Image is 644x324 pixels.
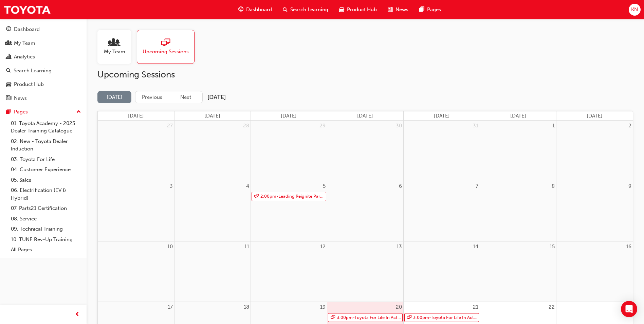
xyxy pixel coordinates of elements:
a: August 19, 2025 [319,302,327,312]
button: Next [169,91,203,104]
a: August 4, 2025 [245,181,251,192]
a: Upcoming Sessions [137,30,200,64]
a: News [3,92,84,105]
a: August 17, 2025 [166,302,174,312]
img: Trak [3,2,51,17]
td: August 3, 2025 [98,181,174,241]
span: sessionType_ONLINE_URL-icon [254,192,259,201]
td: August 6, 2025 [327,181,403,241]
a: August 11, 2025 [243,241,251,252]
a: 04. Customer Experience [8,164,84,175]
a: Thursday [433,111,451,121]
a: search-iconSearch Learning [277,3,334,17]
td: August 12, 2025 [251,241,327,302]
a: pages-iconPages [414,3,446,17]
a: Search Learning [3,65,84,77]
span: KN [631,6,638,14]
a: 02. New - Toyota Dealer Induction [8,136,84,154]
span: [DATE] [128,113,144,119]
a: 06. Electrification (EV & Hybrid) [8,185,84,203]
a: 08. Service [8,214,84,224]
span: guage-icon [6,26,11,33]
span: [DATE] [510,113,526,119]
a: August 10, 2025 [166,241,174,252]
button: DashboardMy TeamAnalyticsSearch LearningProduct HubNews [3,22,84,106]
span: 2:00pm - Leading Reignite Part 2 - Virtual Classroom [260,192,325,201]
td: August 9, 2025 [556,181,633,241]
button: Pages [3,106,84,118]
a: Monday [203,111,222,121]
span: Dashboard [246,6,272,14]
a: August 14, 2025 [472,241,480,252]
td: August 16, 2025 [556,241,633,302]
a: August 22, 2025 [547,302,556,312]
span: [DATE] [434,113,450,119]
div: Product Hub [14,80,44,88]
a: My Team [97,30,137,64]
a: August 21, 2025 [472,302,480,312]
a: Saturday [585,111,604,121]
td: August 15, 2025 [480,241,556,302]
span: Search Learning [290,6,328,14]
a: Wednesday [356,111,374,121]
a: August 5, 2025 [321,181,327,192]
a: Sunday [127,111,145,121]
a: 01. Toyota Academy - 2025 Dealer Training Catalogue [8,118,84,136]
a: 09. Technical Training [8,224,84,234]
a: July 29, 2025 [318,121,327,131]
span: people-icon [6,40,11,47]
td: August 8, 2025 [480,181,556,241]
td: August 4, 2025 [174,181,251,241]
span: News [395,6,408,14]
a: 05. Sales [8,175,84,185]
div: News [14,94,27,102]
a: All Pages [8,245,84,255]
a: 07. Parts21 Certification [8,203,84,214]
span: [DATE] [204,113,220,119]
a: August 15, 2025 [548,241,556,252]
span: search-icon [283,5,288,14]
a: August 7, 2025 [474,181,480,192]
td: August 10, 2025 [98,241,174,302]
span: news-icon [388,5,393,14]
a: car-iconProduct Hub [334,3,382,17]
span: [DATE] [281,113,297,119]
a: August 20, 2025 [394,302,403,312]
span: chart-icon [6,54,11,60]
div: Analytics [14,53,35,61]
td: July 30, 2025 [327,121,403,181]
a: July 28, 2025 [242,121,251,131]
span: sessionType_ONLINE_URL-icon [161,38,170,48]
td: July 28, 2025 [174,121,251,181]
td: July 29, 2025 [251,121,327,181]
span: news-icon [6,95,11,102]
button: [DATE] [97,91,131,104]
span: pages-icon [419,5,424,14]
div: My Team [14,39,35,47]
a: August 1, 2025 [551,121,556,131]
a: 10. TUNE Rev-Up Training [8,234,84,245]
td: August 2, 2025 [556,121,633,181]
span: Product Hub [347,6,377,14]
span: pages-icon [6,109,11,115]
span: car-icon [6,82,11,88]
button: Previous [135,91,169,104]
a: news-iconNews [382,3,414,17]
a: August 6, 2025 [398,181,403,192]
a: August 16, 2025 [625,241,633,252]
a: August 3, 2025 [168,181,174,192]
td: July 31, 2025 [404,121,480,181]
span: people-icon [110,38,119,48]
a: July 31, 2025 [472,121,480,131]
a: July 30, 2025 [394,121,403,131]
span: sessionType_ONLINE_URL-icon [331,313,335,322]
td: August 11, 2025 [174,241,251,302]
span: sessionType_ONLINE_URL-icon [407,313,411,322]
div: Search Learning [14,67,52,75]
a: August 12, 2025 [319,241,327,252]
a: Analytics [3,51,84,63]
span: up-icon [76,108,81,116]
td: August 7, 2025 [404,181,480,241]
span: car-icon [339,5,344,14]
